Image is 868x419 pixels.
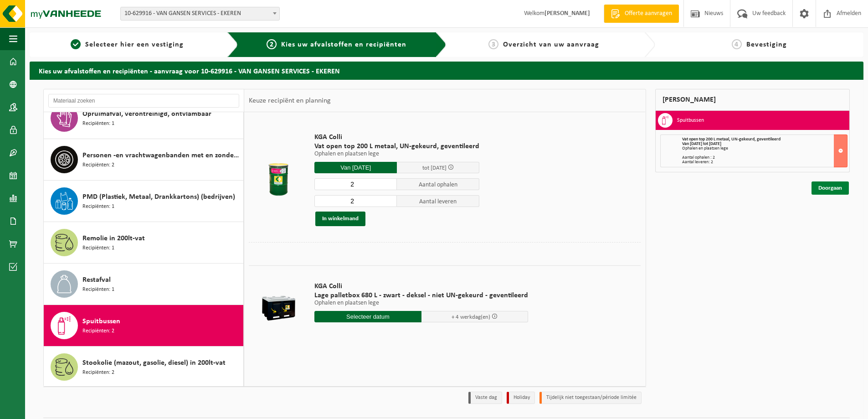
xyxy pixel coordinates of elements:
span: Remolie in 200lt-vat [82,233,145,244]
span: Recipiënten: 1 [82,244,114,253]
strong: [PERSON_NAME] [544,10,590,17]
span: 4 [732,39,742,49]
span: Recipiënten: 2 [82,327,114,336]
h3: Spuitbussen [677,113,704,128]
span: tot [DATE] [422,165,447,171]
input: Selecteer datum [314,311,421,322]
span: Aantal ophalen [397,178,479,190]
div: [PERSON_NAME] [655,89,850,111]
div: Keuze recipiënt en planning [244,89,335,112]
span: 10-629916 - VAN GANSEN SERVICES - EKEREN [121,7,279,20]
span: Lage palletbox 680 L - zwart - deksel - niet UN-gekeurd - geventileerd [314,291,528,300]
input: Materiaal zoeken [48,94,239,108]
span: Recipiënten: 1 [82,119,114,128]
div: Aantal ophalen : 2 [682,155,847,160]
p: Ophalen en plaatsen lege [314,151,479,157]
span: Restafval [82,274,111,285]
button: Personen -en vrachtwagenbanden met en zonder velg Recipiënten: 2 [44,139,244,181]
button: Opruimafval, verontreinigd, ontvlambaar Recipiënten: 1 [44,98,244,139]
a: Doorgaan [812,181,849,195]
button: Restafval Recipiënten: 1 [44,264,244,305]
li: Tijdelijk niet toegestaan/période limitée [539,392,642,404]
span: Bevestiging [746,41,787,48]
span: Stookolie (mazout, gasolie, diesel) in 200lt-vat [82,357,226,368]
div: Aantal leveren: 2 [682,160,847,165]
span: + 4 werkdag(en) [452,314,490,320]
span: PMD (Plastiek, Metaal, Drankkartons) (bedrijven) [82,191,235,202]
span: Spuitbussen [82,316,120,327]
span: Recipiënten: 2 [82,161,114,170]
p: Ophalen en plaatsen lege [314,300,528,306]
div: Ophalen en plaatsen lege [682,146,847,151]
span: Kies uw afvalstoffen en recipiënten [281,41,406,48]
span: KGA Colli [314,133,479,142]
button: Spuitbussen Recipiënten: 2 [44,305,244,347]
span: 2 [267,39,277,49]
a: Offerte aanvragen [604,5,679,23]
span: Vat open top 200 L metaal, UN-gekeurd, geventileerd [682,137,781,142]
span: Opruimafval, verontreinigd, ontvlambaar [82,109,211,119]
span: KGA Colli [314,282,528,291]
span: 1 [71,39,81,49]
span: Recipiënten: 1 [82,202,114,211]
span: Aantal leveren [397,195,479,207]
a: 1Selecteer hier een vestiging [34,39,220,50]
h2: Kies uw afvalstoffen en recipiënten - aanvraag voor 10-629916 - VAN GANSEN SERVICES - EKEREN [30,62,863,79]
li: Holiday [507,392,535,404]
span: Offerte aanvragen [622,9,674,18]
strong: Van [DATE] tot [DATE] [682,141,721,146]
input: Selecteer datum [314,162,397,173]
span: Personen -en vrachtwagenbanden met en zonder velg [82,150,241,161]
span: Recipiënten: 1 [82,285,114,294]
span: Overzicht van uw aanvraag [503,41,599,48]
button: Remolie in 200lt-vat Recipiënten: 1 [44,222,244,264]
span: 10-629916 - VAN GANSEN SERVICES - EKEREN [120,7,280,21]
span: 3 [488,39,498,49]
button: PMD (Plastiek, Metaal, Drankkartons) (bedrijven) Recipiënten: 1 [44,181,244,222]
button: Stookolie (mazout, gasolie, diesel) in 200lt-vat Recipiënten: 2 [44,347,244,388]
span: Vat open top 200 L metaal, UN-gekeurd, geventileerd [314,142,479,151]
button: In winkelmand [315,212,365,226]
span: Recipiënten: 2 [82,368,114,377]
li: Vaste dag [468,392,502,404]
span: Selecteer hier een vestiging [85,41,184,48]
